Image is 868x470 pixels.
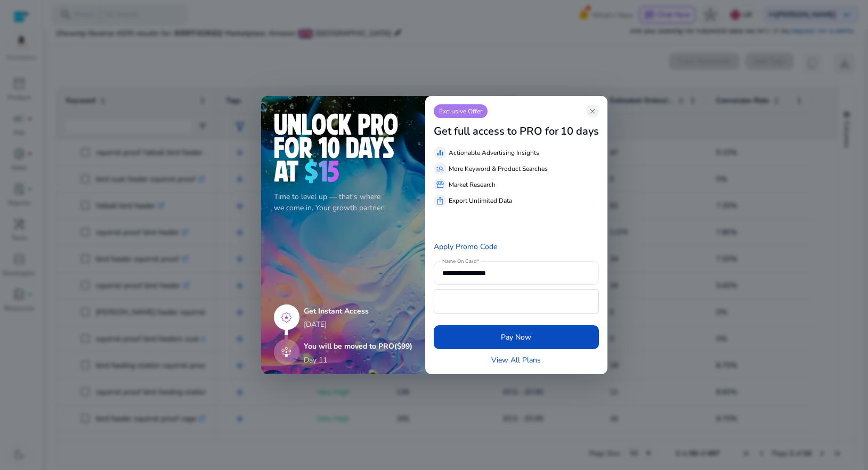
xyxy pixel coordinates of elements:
[434,242,497,252] a: Apply Promo Code
[442,258,476,265] mat-label: Name On Card
[449,180,496,189] p: Market Research
[501,332,531,343] span: Pay Now
[449,196,512,205] p: Export Unlimited Data
[304,319,412,330] p: [DATE]
[436,196,444,205] span: ios_share
[436,149,444,157] span: equalizer
[449,148,539,158] p: Actionable Advertising Insights
[434,104,488,118] p: Exclusive Offer
[449,164,548,174] p: More Keyword & Product Searches
[588,107,597,116] span: close
[436,164,444,173] span: manage_search
[561,125,599,138] h3: 10 days
[434,325,599,349] button: Pay Now
[304,342,412,351] h5: You will be moved to PRO
[304,307,412,316] h5: Get Instant Access
[491,354,541,366] a: View All Plans
[304,354,327,366] p: Day 11
[394,341,412,351] span: ($99)
[274,191,412,213] p: Time to level up — that's where we come in. Your growth partner!
[436,180,444,189] span: storefront
[440,291,593,312] iframe: Secure payment input frame
[434,125,558,138] h3: Get full access to PRO for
